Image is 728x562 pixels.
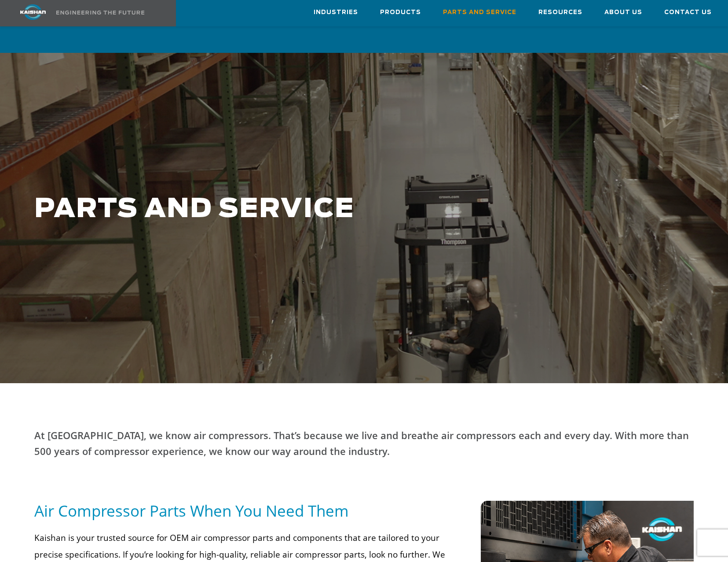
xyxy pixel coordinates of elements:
a: Industries [314,0,358,24]
p: At [GEOGRAPHIC_DATA], we know air compressors. That’s because we live and breathe air compressors... [34,427,694,459]
a: Contact Us [664,0,712,24]
img: Engineering the future [56,11,144,15]
span: Products [380,7,421,18]
a: Parts and Service [443,0,516,24]
span: Resources [538,7,582,18]
h1: PARTS AND SERVICE [34,195,582,224]
span: Parts and Service [443,7,516,18]
span: Industries [314,7,358,18]
span: About Us [604,7,642,18]
a: Products [380,0,421,24]
a: Resources [538,0,582,24]
span: Contact Us [664,7,712,18]
h5: Air Compressor Parts When You Need Them [34,501,453,521]
a: About Us [604,0,642,24]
